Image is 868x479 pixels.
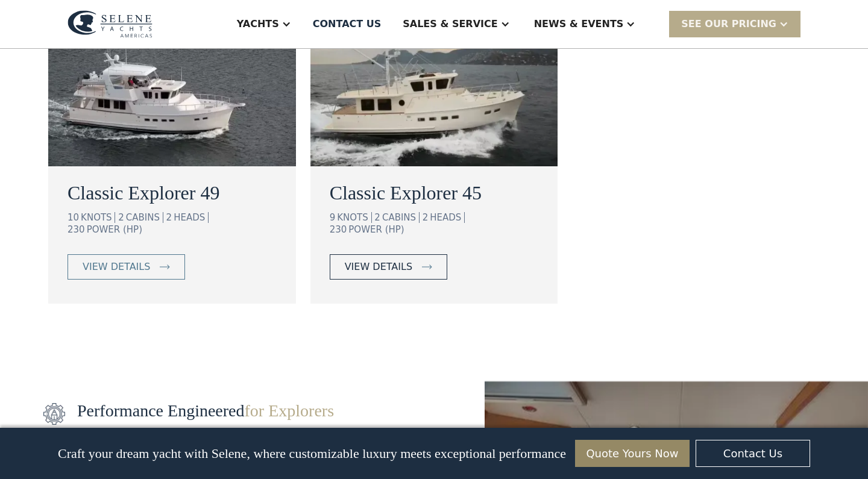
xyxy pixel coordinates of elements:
[68,212,79,223] div: 10
[126,212,163,223] div: CABINS
[423,212,429,223] div: 2
[348,224,404,235] div: POWER (HP)
[534,17,624,31] div: News & EVENTS
[310,22,558,166] img: long range motor yachts
[669,11,800,37] div: SEE Our Pricing
[330,254,447,280] a: view details
[77,401,427,421] div: Performance Engineered
[575,440,690,467] a: Quote Yours Now
[87,224,142,235] div: POWER (HP)
[330,178,539,207] a: Classic Explorer 45
[330,224,347,235] div: 230
[237,17,279,31] div: Yachts
[58,446,566,462] p: Craft your dream yacht with Selene, where customizable luxury meets exceptional performance
[174,212,209,223] div: HEADS
[681,17,776,31] div: SEE Our Pricing
[83,260,150,274] div: view details
[68,224,85,235] div: 230
[68,178,277,207] a: Classic Explorer 49
[245,401,335,420] span: for Explorers
[696,440,810,467] a: Contact Us
[345,260,412,274] div: view details
[430,212,465,223] div: HEADS
[48,22,296,166] img: long range motor yachts
[68,10,153,38] img: logo
[422,265,432,269] img: icon
[374,212,380,223] div: 2
[160,265,170,269] img: icon
[330,212,336,223] div: 9
[337,212,371,223] div: KNOTS
[118,212,124,223] div: 2
[403,17,497,31] div: Sales & Service
[313,17,382,31] div: Contact US
[166,212,172,223] div: 2
[68,254,185,280] a: view details
[81,212,115,223] div: KNOTS
[382,212,420,223] div: CABINS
